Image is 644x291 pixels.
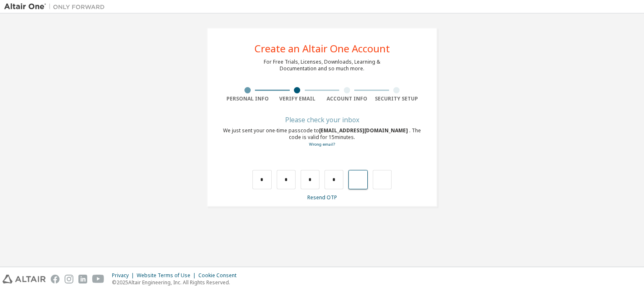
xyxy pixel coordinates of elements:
img: Altair One [4,3,109,11]
img: facebook.svg [51,275,60,283]
span: [EMAIL_ADDRESS][DOMAIN_NAME] [319,127,409,134]
div: Security Setup [372,95,422,102]
p: © 2025 Altair Engineering, Inc. All Rights Reserved. [112,279,241,286]
a: Resend OTP [307,194,337,201]
img: youtube.svg [92,275,104,283]
div: Create an Altair One Account [254,44,390,54]
div: Please check your inbox [223,117,421,122]
div: Verify Email [273,95,322,102]
div: For Free Trials, Licenses, Downloads, Learning & Documentation and so much more. [264,59,380,72]
div: Website Terms of Use [137,272,198,279]
div: Privacy [112,272,137,279]
div: Cookie Consent [198,272,241,279]
div: We just sent your one-time passcode to . The code is valid for 15 minutes. [223,127,421,148]
img: instagram.svg [65,275,73,283]
a: Go back to the registration form [309,142,335,147]
div: Personal Info [223,95,273,102]
img: altair_logo.svg [3,275,46,283]
img: linkedin.svg [78,275,87,283]
div: Account Info [322,95,372,102]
